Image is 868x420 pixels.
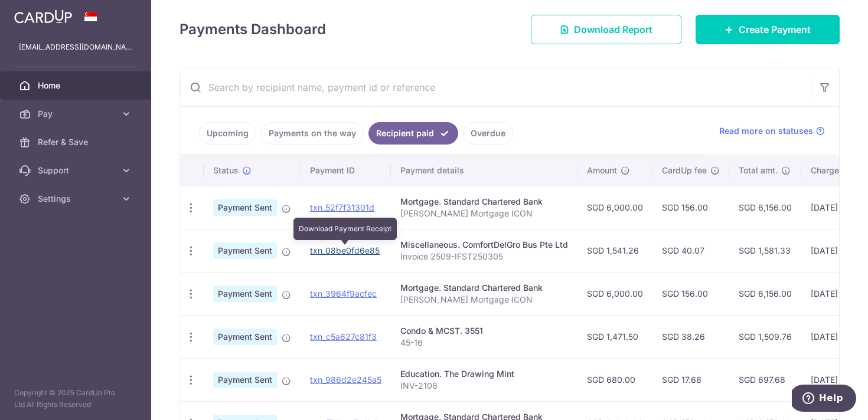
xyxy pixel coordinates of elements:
[199,122,256,145] a: Upcoming
[38,136,116,148] span: Refer & Save
[310,288,377,298] a: txn_3964f9acfec
[652,272,729,315] td: SGD 156.00
[19,41,132,53] p: [EMAIL_ADDRESS][DOMAIN_NAME]
[213,242,277,259] span: Payment Sent
[696,15,840,44] a: Create Payment
[463,122,513,145] a: Overdue
[301,155,391,186] th: Payment ID
[577,272,652,315] td: SGD 6,000.00
[400,368,568,380] div: Education. The Drawing Mint
[531,15,681,44] a: Download Report
[729,315,801,358] td: SGD 1,509.76
[400,196,568,208] div: Mortgage. Standard Chartered Bank
[213,286,277,302] span: Payment Sent
[577,315,652,358] td: SGD 1,471.50
[577,186,652,229] td: SGD 6,000.00
[792,385,856,414] iframe: Opens a widget where you can find more information
[652,358,729,401] td: SGD 17.68
[400,251,568,262] p: Invoice 2509-IFST250305
[400,208,568,219] p: [PERSON_NAME] Mortgage ICON
[400,282,568,294] div: Mortgage. Standard Chartered Bank
[719,125,813,137] span: Read more on statuses
[662,165,707,176] span: CardUp fee
[38,193,116,205] span: Settings
[729,229,801,272] td: SGD 1,581.33
[577,229,652,272] td: SGD 1,541.26
[310,375,381,385] a: txn_986d2e245a5
[213,165,239,176] span: Status
[391,155,577,186] th: Payment details
[739,22,811,37] span: Create Payment
[652,229,729,272] td: SGD 40.07
[729,272,801,315] td: SGD 6,156.00
[400,380,568,392] p: INV-2108
[38,165,116,176] span: Support
[400,239,568,251] div: Miscellaneous. ComfortDelGro Bus Pte Ltd
[368,122,458,145] a: Recipient paid
[213,199,277,216] span: Payment Sent
[180,19,326,40] h4: Payments Dashboard
[213,372,277,388] span: Payment Sent
[729,186,801,229] td: SGD 6,156.00
[574,22,652,37] span: Download Report
[719,125,825,137] a: Read more on statuses
[310,202,374,212] a: txn_52f7f31301d
[38,108,116,120] span: Pay
[811,165,859,176] span: Charge date
[400,337,568,349] p: 45-16
[400,325,568,337] div: Condo & MCST. 3551
[587,165,617,176] span: Amount
[310,332,377,342] a: txn_c5a627c81f3
[261,122,364,145] a: Payments on the way
[400,294,568,306] p: [PERSON_NAME] Mortgage ICON
[652,315,729,358] td: SGD 38.26
[310,245,380,255] a: txn_08be0fd6e85
[293,218,397,240] div: Download Payment Receipt
[180,68,811,106] input: Search by recipient name, payment id or reference
[14,9,72,24] img: CardUp
[652,186,729,229] td: SGD 156.00
[38,80,116,91] span: Home
[729,358,801,401] td: SGD 697.68
[739,165,778,176] span: Total amt.
[577,358,652,401] td: SGD 680.00
[213,329,277,345] span: Payment Sent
